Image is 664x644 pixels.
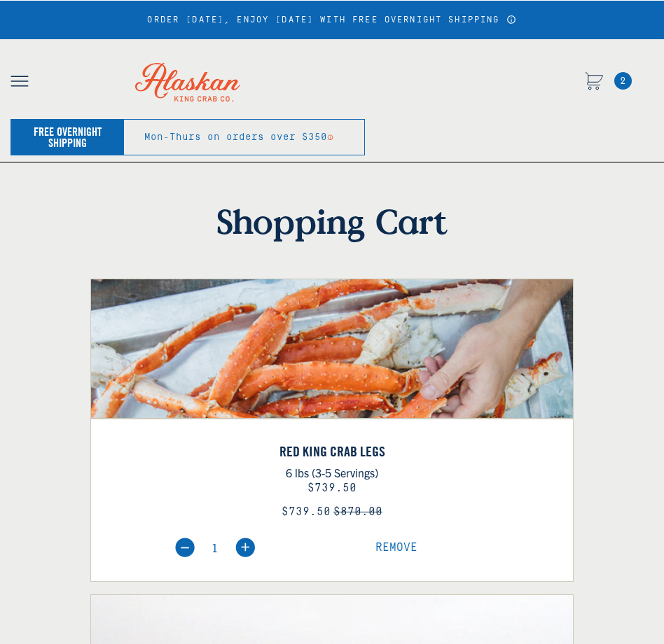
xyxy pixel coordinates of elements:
a: Cart [614,72,632,90]
div: Mon-Thurs on orders over $350 [144,132,327,143]
s: $870.00 [333,505,382,518]
img: minus [175,538,195,557]
a: Announcement Bar Modal [506,15,517,24]
a: Cart [585,72,603,92]
img: plus [235,538,255,557]
a: Remove [375,542,417,554]
div: ORDER [DATE], ENJOY [DATE] WITH FREE OVERNIGHT SHIPPING [147,15,516,25]
img: open mobile menu [11,76,29,87]
span: Remove [375,541,417,554]
div: Free Overnight Shipping [19,126,116,148]
img: Alaskan King Crab Co. logo [118,45,258,119]
a: Red King Crab Legs [91,443,573,460]
span: $739.50 [282,505,331,518]
p: 6 lbs (3-5 Servings) [91,463,573,482]
div: $739.50 [91,482,573,495]
h1: Shopping Cart [90,201,574,241]
span: 2 [614,72,632,90]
